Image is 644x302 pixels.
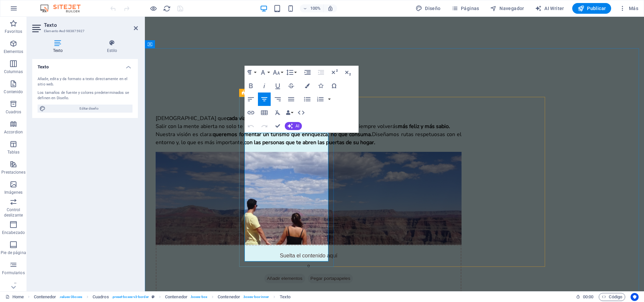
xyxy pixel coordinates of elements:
button: HTML [295,106,308,119]
button: Icons [314,79,327,93]
span: Diseño [416,5,441,12]
p: Prestaciones [1,170,25,175]
span: Navegador [490,5,524,12]
span: : [588,294,589,299]
button: Increase Indent [301,66,314,79]
p: Tablas [7,149,20,155]
button: Italic (Ctrl+I) [258,79,271,93]
button: Clear Formatting [271,106,284,119]
h6: Tiempo de la sesión [576,293,594,301]
h4: Estilo [86,40,138,54]
span: Haz clic para seleccionar y doble clic para editar [165,293,187,301]
span: Publicar [578,5,606,12]
span: AI [296,124,299,128]
p: Elementos [4,49,23,54]
p: Imágenes [4,190,22,195]
span: Páginas [451,5,479,12]
button: Más [616,3,641,14]
button: Align Right [271,93,284,106]
div: Diseño (Ctrl+Alt+Y) [413,3,443,14]
button: AI Writer [532,3,567,14]
h6: 100% [310,4,321,12]
div: Añade, edita y da formato a texto directamente en el sitio web. [38,76,132,87]
button: reload [163,4,171,12]
span: Haz clic para seleccionar y doble clic para editar [34,293,56,301]
span: Pegar portapapeles [163,257,208,266]
button: Align Left [245,93,257,106]
button: Font Family [258,66,271,79]
button: Ordered List [314,93,327,106]
span: Editar diseño [48,105,130,113]
button: Publicar [572,3,611,14]
p: Contenido [4,89,23,95]
span: Haz clic para seleccionar y doble clic para editar [93,293,109,301]
button: Line Height [285,66,298,79]
span: 00 00 [583,293,593,301]
button: Haz clic para salir del modo de previsualización y seguir editando [149,4,157,12]
div: Suelta el contenido aquí [11,228,317,276]
button: Underline (Ctrl+U) [271,79,284,93]
p: Accordion [4,129,23,135]
button: Unordered List [301,93,314,106]
button: Paragraph Format [245,66,257,79]
p: Formularios [2,270,24,276]
button: Decrease Indent [315,66,327,79]
button: Usercentrics [631,293,639,301]
button: Special Characters [328,79,340,93]
button: Strikethrough [285,79,298,93]
button: Data Bindings [285,106,294,119]
h4: Texto [32,59,138,71]
button: Font Size [271,66,284,79]
button: Páginas [449,3,482,14]
span: . values-3boxes [59,293,82,301]
span: . preset-boxes-v3-border [112,293,149,301]
p: Favoritos [5,29,22,34]
button: AI [285,122,302,130]
button: Redo (Ctrl+Shift+Z) [258,119,271,133]
button: Insert Table [258,106,271,119]
button: Diseño [413,3,443,14]
button: Confirm (Ctrl+⏎) [271,119,284,133]
button: Bold (Ctrl+B) [245,79,257,93]
span: Más [619,5,638,12]
span: AI Writer [535,5,564,12]
span: . boxes-box [190,293,207,301]
button: Código [599,293,625,301]
h2: Texto [44,22,138,28]
button: Ordered List [327,93,332,106]
p: Encabezado [2,230,25,235]
i: Este elemento es un preajuste personalizable [152,295,155,299]
button: Insert Link [245,106,257,119]
button: Subscript [341,66,354,79]
div: Los tamaños de fuente y colores predeterminados se definen en Diseño. [38,90,132,101]
span: Haz clic para seleccionar y doble clic para editar [280,293,290,301]
i: Volver a cargar página [163,5,171,12]
p: Cuadros [6,109,21,115]
nav: breadcrumb [34,293,291,301]
button: Align Justify [285,93,298,106]
h3: Elemento #ed-983875927 [44,28,124,34]
p: Columnas [4,69,23,74]
button: Navegador [487,3,527,14]
button: 100% [300,4,324,12]
h4: Texto [32,40,86,54]
span: Código [602,293,622,301]
i: Al redimensionar, ajustar el nivel de zoom automáticamente para ajustarse al dispositivo elegido. [327,5,333,11]
button: Undo (Ctrl+Z) [245,119,257,133]
button: Align Center [258,93,271,106]
span: . boxes-box-inner [243,293,269,301]
span: Haz clic para seleccionar y doble clic para editar [218,293,240,301]
p: Pie de página [1,250,26,255]
img: Editor Logo [39,4,89,12]
span: Añadir elementos [119,257,160,266]
button: Colors [301,79,314,93]
button: Superscript [328,66,341,79]
a: Haz clic para cancelar la selección y doble clic para abrir páginas [5,293,24,301]
button: Editar diseño [38,105,132,113]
